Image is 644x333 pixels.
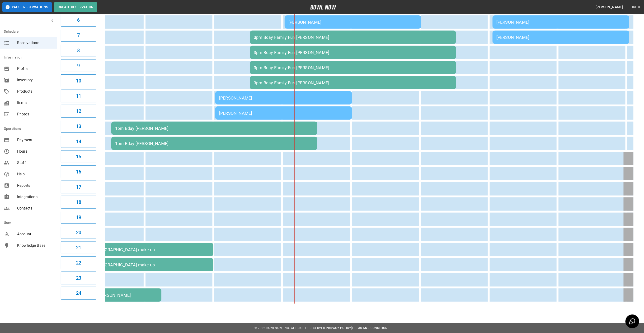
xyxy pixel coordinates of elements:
[17,100,53,106] span: Items
[61,272,96,284] button: 23
[115,141,314,146] div: 1pm Bday [PERSON_NAME]
[61,74,96,87] button: 10
[76,77,81,85] h6: 10
[594,3,625,12] button: [PERSON_NAME]
[17,77,53,83] span: Inventory
[627,3,644,12] button: Logout
[61,135,96,148] button: 14
[61,226,96,239] button: 20
[76,107,81,115] h6: 12
[61,181,96,193] button: 17
[254,326,326,330] span: © 2022 BowlNow, Inc. All Rights Reserved.
[310,5,336,9] img: logo
[17,183,53,188] span: Reports
[61,287,96,300] button: 24
[76,289,81,297] h6: 24
[76,274,81,282] h6: 23
[77,62,80,69] h6: 9
[17,205,53,211] span: Contacts
[326,326,351,330] a: Privacy Policy
[61,29,96,42] button: 7
[61,241,96,254] button: 21
[17,111,53,117] span: Photos
[496,20,625,25] div: [PERSON_NAME]
[17,149,53,154] span: Hours
[77,47,80,54] h6: 8
[61,14,96,27] button: 6
[76,92,81,100] h6: 11
[496,35,625,40] div: [PERSON_NAME]
[76,214,81,221] h6: 19
[254,65,452,70] div: 3pm Bday Family Fun [PERSON_NAME]
[76,183,81,191] h6: 17
[98,293,158,298] div: [PERSON_NAME]
[352,326,390,330] a: Terms and Conditions
[61,105,96,118] button: 12
[17,66,53,72] span: Profile
[54,2,97,12] button: Create Reservation
[17,89,53,94] span: Products
[76,229,81,236] h6: 20
[76,138,81,145] h6: 14
[17,194,53,200] span: Integrations
[61,256,96,269] button: 22
[61,211,96,224] button: 19
[17,137,53,143] span: Payment
[219,111,348,116] div: [PERSON_NAME]
[77,16,80,24] h6: 6
[17,160,53,166] span: Staff
[76,153,81,160] h6: 15
[76,198,81,206] h6: 18
[254,50,452,55] div: 3pm Bday Family Fun [PERSON_NAME]
[288,20,418,25] div: [PERSON_NAME]
[76,168,81,176] h6: 16
[76,259,81,267] h6: 22
[80,262,210,267] div: Hi Lo [DEMOGRAPHIC_DATA] make up
[219,96,348,100] div: [PERSON_NAME]
[254,35,452,40] div: 3pm Bday Family Fun [PERSON_NAME]
[61,150,96,163] button: 15
[61,59,96,72] button: 9
[17,231,53,237] span: Account
[254,80,452,85] div: 3pm Bday Family Fun [PERSON_NAME]
[17,243,53,248] span: Knowledge Base
[17,40,53,46] span: Reservations
[61,165,96,178] button: 16
[61,120,96,133] button: 13
[115,126,314,131] div: 1pm Bday [PERSON_NAME]
[61,44,96,57] button: 8
[76,123,81,130] h6: 13
[77,32,80,39] h6: 7
[61,196,96,209] button: 18
[76,244,81,251] h6: 21
[2,2,52,12] button: Pause Reservations
[61,90,96,102] button: 11
[80,247,210,252] div: Hi Lo [DEMOGRAPHIC_DATA] make up
[17,171,53,177] span: Help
